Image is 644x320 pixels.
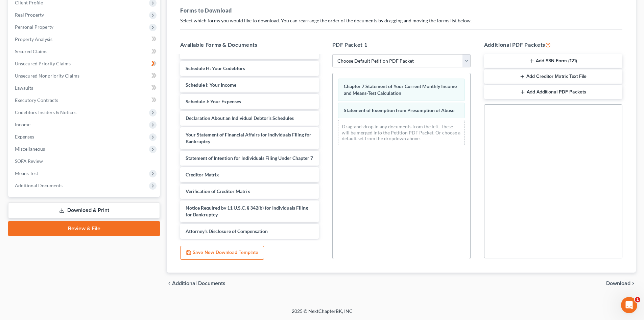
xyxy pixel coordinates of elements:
[186,65,245,71] span: Schedule H: Your Codebtors
[186,99,241,104] span: Schedule J: Your Expenses
[15,73,79,79] span: Unsecured Nonpriority Claims
[186,155,313,161] span: Statement of Intention for Individuals Filing Under Chapter 7
[606,281,636,286] button: Download chevron_right
[186,228,268,234] span: Attorney's Disclosure of Compensation
[8,202,160,218] a: Download & Print
[635,297,640,302] span: 1
[186,188,250,194] span: Verification of Creditor Matrix
[15,36,52,42] span: Property Analysis
[15,134,34,140] span: Expenses
[15,170,38,176] span: Means Test
[606,281,630,286] span: Download
[8,221,160,236] a: Review & File
[338,120,465,145] div: Drag-and-drop in any documents from the left. These will be merged into the Petition PDF Packet. ...
[167,281,225,286] a: chevron_left Additional Documents
[9,82,160,94] a: Lawsuits
[344,107,454,113] span: Statement of Exemption from Presumption of Abuse
[180,17,622,24] p: Select which forms you would like to download. You can rearrange the order of the documents by dr...
[15,85,33,91] span: Lawsuits
[180,41,318,49] h5: Available Forms & Documents
[15,109,76,115] span: Codebtors Insiders & Notices
[630,281,636,286] i: chevron_right
[186,115,294,121] span: Declaration About an Individual Debtor's Schedules
[9,58,160,70] a: Unsecured Priority Claims
[9,70,160,82] a: Unsecured Nonpriority Claims
[484,41,622,49] h5: Additional PDF Packets
[15,183,63,188] span: Additional Documents
[180,6,622,15] h5: Forms to Download
[186,132,311,144] span: Your Statement of Financial Affairs for Individuals Filing for Bankruptcy
[9,94,160,106] a: Executory Contracts
[15,97,58,103] span: Executory Contracts
[484,69,622,84] button: Add Creditor Matrix Text File
[484,54,622,68] button: Add SSN Form (121)
[172,281,225,286] span: Additional Documents
[15,146,45,152] span: Miscellaneous
[15,122,30,127] span: Income
[186,172,219,177] span: Creditor Matrix
[186,49,302,55] span: Schedule G: Executory Contracts and Unexpired Leases
[180,246,264,260] button: Save New Download Template
[15,61,71,66] span: Unsecured Priority Claims
[15,158,43,164] span: SOFA Review
[15,24,53,30] span: Personal Property
[9,155,160,167] a: SOFA Review
[621,297,637,313] iframe: Intercom live chat
[332,41,471,49] h5: PDF Packet 1
[484,85,622,99] button: Add Additional PDF Packets
[186,82,236,88] span: Schedule I: Your Income
[186,205,308,217] span: Notice Required by 11 U.S.C. § 342(b) for Individuals Filing for Bankruptcy
[15,12,44,18] span: Real Property
[344,83,457,96] span: Chapter 7 Statement of Your Current Monthly Income and Means-Test Calculation
[9,45,160,58] a: Secured Claims
[15,48,47,54] span: Secured Claims
[129,308,515,320] div: 2025 © NextChapterBK, INC
[167,281,172,286] i: chevron_left
[9,33,160,45] a: Property Analysis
